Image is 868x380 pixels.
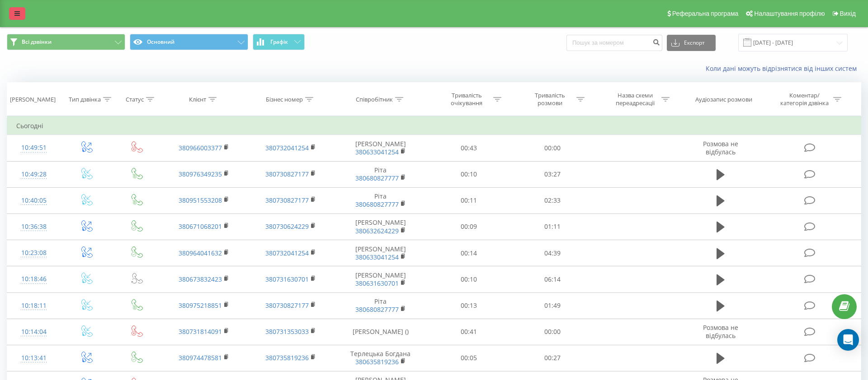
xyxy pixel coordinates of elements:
span: Всі дзвінки [22,38,52,46]
span: Розмова не відбулась [703,323,738,340]
td: 02:33 [510,187,594,213]
span: Вихід [840,10,856,17]
a: 380731814091 [179,327,222,336]
div: 10:14:04 [16,323,52,341]
button: Експорт [667,35,716,51]
td: 00:10 [427,266,510,292]
button: Основний [130,34,248,50]
div: 10:18:11 [16,297,52,315]
td: Сьогодні [7,117,861,135]
div: Клієнт [189,96,206,103]
span: Графік [270,39,288,45]
td: 00:13 [427,292,510,319]
div: [PERSON_NAME] [10,96,56,103]
a: 380966003377 [179,144,222,152]
td: Ріта [334,187,427,213]
input: Пошук за номером [566,35,662,51]
a: 380730827177 [265,170,309,178]
td: 00:00 [510,135,594,161]
td: 06:14 [510,266,594,292]
a: 380975218851 [179,301,222,310]
td: 00:43 [427,135,510,161]
td: [PERSON_NAME] [334,213,427,240]
a: 380635819236 [355,357,399,366]
a: 380974478581 [179,353,222,362]
a: 380680827777 [355,174,399,182]
div: Коментар/категорія дзвінка [778,92,831,107]
a: 380680827777 [355,305,399,314]
div: 10:36:38 [16,218,52,236]
a: 380632624229 [355,227,399,235]
div: 10:49:51 [16,139,52,157]
div: Аудіозапис розмови [695,96,752,103]
button: Всі дзвінки [7,34,125,50]
td: 00:14 [427,240,510,266]
a: 380976349235 [179,170,222,178]
a: 380735819236 [265,353,309,362]
td: 00:41 [427,319,510,345]
a: 380730624229 [265,222,309,231]
td: 03:27 [510,161,594,187]
a: 380671068201 [179,222,222,231]
a: 380732041254 [265,249,309,257]
div: 10:49:28 [16,166,52,183]
div: Назва схеми переадресації [611,92,659,107]
td: [PERSON_NAME] [334,135,427,161]
td: Ріта [334,161,427,187]
td: 00:05 [427,345,510,371]
a: 380732041254 [265,144,309,152]
td: 04:39 [510,240,594,266]
a: Коли дані можуть відрізнятися вiд інших систем [706,64,861,73]
div: Тривалість очікування [443,92,491,107]
a: 380680827777 [355,200,399,209]
span: Розмова не відбулась [703,139,738,156]
td: 00:10 [427,161,510,187]
td: 00:11 [427,187,510,213]
a: 380951553208 [179,196,222,204]
td: Ріта [334,292,427,319]
a: 380731353033 [265,327,309,336]
div: 10:40:05 [16,192,52,209]
a: 380731630701 [265,275,309,283]
span: Реферальна програма [672,10,739,17]
div: Open Intercom Messenger [837,329,859,351]
a: 380964041632 [179,249,222,257]
td: [PERSON_NAME] () [334,319,427,345]
div: Бізнес номер [266,96,303,103]
div: 10:13:41 [16,349,52,367]
span: Налаштування профілю [754,10,825,17]
td: 01:49 [510,292,594,319]
button: Графік [253,34,305,50]
a: 380633041254 [355,253,399,261]
a: 380730827177 [265,196,309,204]
div: Тривалість розмови [526,92,574,107]
td: Терлецька Богдана [334,345,427,371]
td: 00:00 [510,319,594,345]
div: Співробітник [356,96,393,103]
a: 380633041254 [355,148,399,156]
div: Статус [126,96,144,103]
a: 380631630701 [355,279,399,287]
td: 00:09 [427,213,510,240]
a: 380673832423 [179,275,222,283]
td: 00:27 [510,345,594,371]
td: 01:11 [510,213,594,240]
a: 380730827177 [265,301,309,310]
div: 10:18:46 [16,270,52,288]
div: 10:23:08 [16,244,52,262]
td: [PERSON_NAME] [334,266,427,292]
div: Тип дзвінка [69,96,101,103]
td: [PERSON_NAME] [334,240,427,266]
